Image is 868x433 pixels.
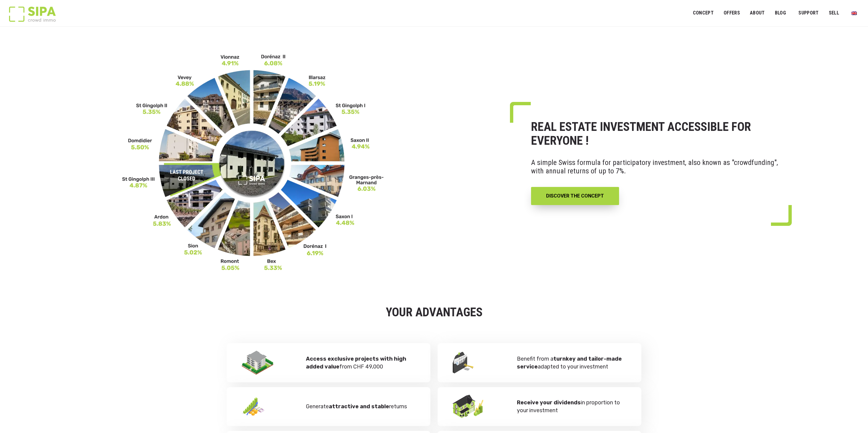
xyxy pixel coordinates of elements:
[517,355,626,371] p: Benefit from a adapted to your investment
[329,403,389,410] strong: attractive and stable
[386,305,483,319] strong: YOUR ADVANTAGES
[720,6,744,20] a: OFFERS
[693,5,859,21] nav: Primary menu
[517,399,626,414] p: in proportion to your investment
[848,7,861,19] a: Switch to
[517,399,581,406] strong: Receive your dividends
[306,403,415,410] p: Generate returns
[242,397,264,416] img: Générez des rendements
[825,6,843,20] a: Sell
[306,355,415,371] p: from CHF 49,000
[689,6,718,20] a: Concept
[531,120,778,148] h1: REAL ESTATE INVESTMENT ACCESSIBLE FOR EVERYONE !
[306,356,406,370] strong: Access exclusive projects with high added value
[531,154,778,180] p: A simple Swiss formula for participatory investment, also known as "crowdfunding", with annual re...
[531,187,619,205] a: DISCOVER THE CONCEPT
[517,356,622,370] strong: turnkey and tailor-made service
[794,6,822,20] a: Support
[851,11,857,15] img: English
[746,6,769,20] a: ABOUT
[453,395,486,419] img: Percevez
[242,351,273,375] img: avantage2
[771,6,790,20] a: Blog
[453,352,474,374] img: Bénéficiez d’un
